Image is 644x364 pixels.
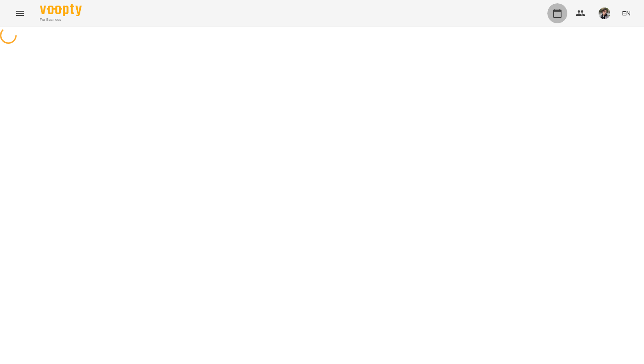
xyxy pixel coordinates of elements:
button: Menu [10,3,30,23]
img: Voopty Logo [40,4,82,16]
span: EN [622,9,631,17]
button: EN [619,5,634,21]
span: For Business [40,17,82,22]
img: 3324ceff06b5eb3c0dd68960b867f42f.jpeg [599,7,610,19]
